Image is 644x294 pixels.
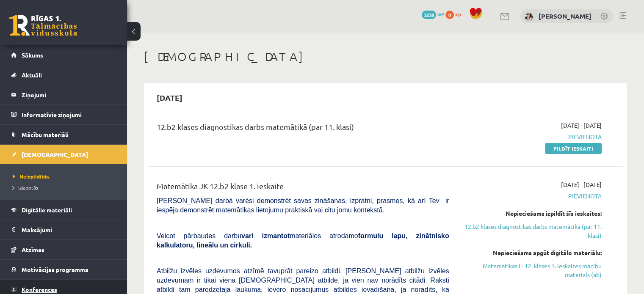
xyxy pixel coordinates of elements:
a: 3238 mP [422,11,444,17]
a: 12.b2 klases diagnostikas darbs matemātikā (par 11. klasi) [462,222,602,240]
span: Pievienota [462,132,602,141]
h2: [DATE] [148,88,191,107]
span: 0 [445,11,454,19]
h1: [DEMOGRAPHIC_DATA] [144,49,627,64]
a: Maksājumi [11,220,116,239]
span: [DEMOGRAPHIC_DATA] [22,151,88,158]
span: mP [437,11,444,17]
a: Ziņojumi [11,85,116,104]
a: 0 xp [445,11,465,17]
a: Neizpildītās [13,173,119,180]
span: [DATE] - [DATE] [561,121,602,130]
span: Sākums [22,51,43,59]
span: Veicot pārbaudes darbu materiālos atrodamo [157,232,449,249]
span: Konferences [22,286,57,293]
span: Motivācijas programma [22,266,88,273]
span: Pievienota [462,192,602,201]
a: Digitālie materiāli [11,200,116,220]
a: Matemātikas I - 12. klases 1. ieskaites mācību materiāls (ab) [462,261,602,279]
span: Atzīmes [22,246,44,253]
b: vari izmantot [241,232,290,239]
legend: Maksājumi [22,220,116,239]
legend: Informatīvie ziņojumi [22,105,116,124]
a: Sākums [11,45,116,65]
a: Informatīvie ziņojumi [11,105,116,124]
a: Atzīmes [11,240,116,259]
div: 12.b2 klases diagnostikas darbs matemātikā (par 11. klasi) [157,121,449,137]
a: Pildīt ieskaiti [545,143,602,154]
img: Arta Kalniņa [525,13,533,21]
span: xp [455,11,461,17]
a: Aktuāli [11,65,116,85]
span: Aktuāli [22,71,42,79]
a: Motivācijas programma [11,260,116,279]
span: 3238 [422,11,436,19]
div: Nepieciešams izpildīt šīs ieskaites: [462,209,602,218]
span: Mācību materiāli [22,131,69,138]
legend: Ziņojumi [22,85,116,104]
a: Izlabotās [13,184,119,191]
div: Matemātika JK 12.b2 klase 1. ieskaite [157,180,449,196]
span: [PERSON_NAME] darbā varēsi demonstrēt savas zināšanas, izpratni, prasmes, kā arī Tev ir iespēja d... [157,197,449,214]
a: Rīgas 1. Tālmācības vidusskola [9,15,77,36]
a: Mācību materiāli [11,125,116,144]
span: Digitālie materiāli [22,206,72,214]
a: [DEMOGRAPHIC_DATA] [11,145,116,164]
span: Neizpildītās [13,173,50,180]
b: formulu lapu, zinātnisko kalkulatoru, lineālu un cirkuli. [157,232,449,249]
div: Nepieciešams apgūt digitālo materiālu: [462,248,602,257]
a: [PERSON_NAME] [539,12,591,20]
span: [DATE] - [DATE] [561,180,602,189]
span: Izlabotās [13,184,38,191]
